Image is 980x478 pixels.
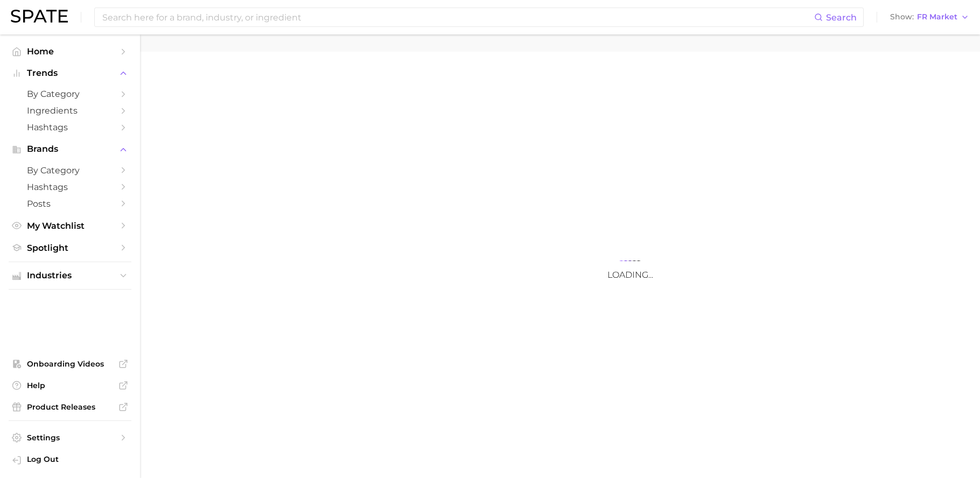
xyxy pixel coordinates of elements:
span: Hashtags [27,182,113,192]
button: Trends [9,65,131,81]
a: Help [9,377,131,393]
span: Search [826,12,857,23]
a: Hashtags [9,119,131,136]
button: ShowFR Market [887,10,972,24]
button: Industries [9,268,131,284]
span: Product Releases [27,402,113,412]
span: FR Market [917,14,957,20]
span: Settings [27,433,113,442]
a: Hashtags [9,179,131,195]
span: My Watchlist [27,221,113,231]
span: Log Out [27,454,123,464]
span: Onboarding Videos [27,359,113,369]
a: Spotlight [9,240,131,256]
a: Home [9,43,131,60]
span: Brands [27,144,113,154]
span: Industries [27,271,113,280]
span: Help [27,381,113,390]
span: Home [27,46,113,57]
span: Spotlight [27,243,113,253]
input: Search here for a brand, industry, or ingredient [101,8,814,26]
a: Log out. Currently logged in with e-mail danielle@spate.nyc. [9,451,131,469]
span: by Category [27,89,113,99]
a: by Category [9,162,131,179]
span: Posts [27,199,113,209]
a: My Watchlist [9,217,131,234]
span: Trends [27,68,113,78]
span: Hashtags [27,122,113,132]
a: by Category [9,86,131,102]
span: Show [890,14,914,20]
h3: Loading... [522,270,738,280]
span: Ingredients [27,106,113,116]
a: Product Releases [9,399,131,415]
a: Ingredients [9,102,131,119]
button: Brands [9,141,131,157]
a: Posts [9,195,131,212]
a: Onboarding Videos [9,356,131,372]
a: Settings [9,430,131,446]
img: SPATE [11,10,68,23]
span: by Category [27,165,113,175]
